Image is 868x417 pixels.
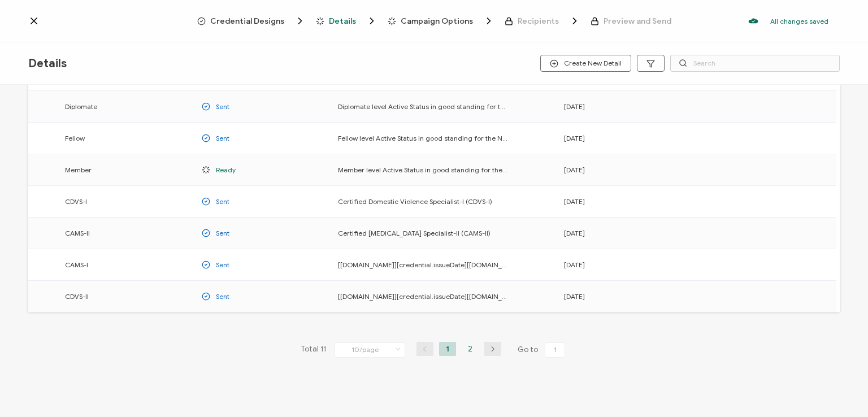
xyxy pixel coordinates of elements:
iframe: Chat Widget [811,363,868,417]
div: [DATE] [558,100,695,113]
span: CDVS-I [65,195,87,208]
span: [[DOMAIN_NAME]][credential.issueDate][[DOMAIN_NAME]] [338,258,507,271]
span: Campaign Options [388,15,494,27]
span: Diplomate [65,100,97,113]
span: Sent [216,227,229,240]
li: 1 [439,342,456,356]
span: Details [316,15,377,27]
span: Details [28,57,67,71]
span: Credential Designs [210,17,284,25]
span: Go to [518,342,567,358]
span: Recipients [518,17,559,25]
span: Sent [216,258,229,271]
div: [DATE] [558,290,695,303]
div: Breadcrumb [197,15,671,27]
button: Create New Detail [540,55,631,72]
li: 2 [462,342,479,356]
span: Details [329,17,356,25]
span: Certified [MEDICAL_DATA] Specialist-II (CAMS-II) [338,227,491,240]
span: CDVS-II [65,290,89,303]
span: Sent [216,290,229,303]
span: Credential Designs [197,15,306,27]
span: CAMS-I [65,258,88,271]
div: [DATE] [558,195,695,208]
span: Total 11 [301,342,326,358]
p: All changes saved [770,17,828,25]
input: Select [335,342,405,358]
span: Member [65,163,92,176]
span: [[DOMAIN_NAME]][credential.issueDate][[DOMAIN_NAME]] [338,290,507,303]
span: Preview and Send [591,17,671,25]
div: [DATE] [558,163,695,176]
span: Sent [216,195,229,208]
input: Search [670,55,840,72]
span: Campaign Options [401,17,473,25]
span: Sent [216,132,229,145]
div: [DATE] [558,227,695,240]
div: [DATE] [558,132,695,145]
span: Create New Detail [550,59,622,68]
span: Sent [216,100,229,113]
span: Recipients [505,15,580,27]
span: Fellow [65,132,85,145]
div: [DATE] [558,258,695,271]
span: CAMS-II [65,227,90,240]
span: Preview and Send [604,17,671,25]
span: Ready [216,163,236,176]
span: Fellow level Active Status in good standing for the National [MEDICAL_DATA] Association (NAMA) [338,132,507,145]
span: Diplomate level Active Status in good standing for the National [MEDICAL_DATA] Association (NAMA) [338,100,507,113]
span: Certified Domestic Violence Specialist-I (CDVS-I) [338,195,492,208]
span: Member level Active Status in good standing for the National [MEDICAL_DATA] Association (NAMA) [338,163,507,176]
